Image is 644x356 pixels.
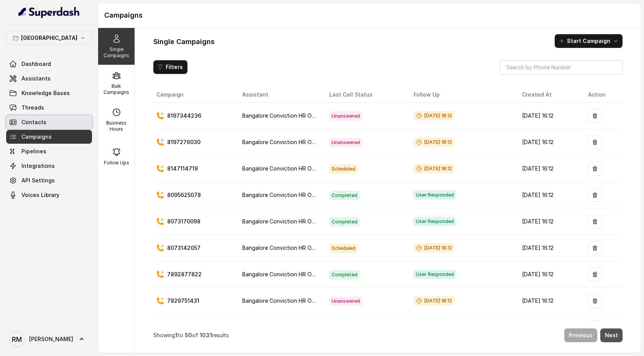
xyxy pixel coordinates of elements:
[329,270,360,279] span: Completed
[6,144,92,158] a: Pipelines
[329,112,362,121] span: Unanswered
[101,46,131,59] p: Single Campaigns
[516,288,582,314] td: [DATE] 16:12
[564,328,597,342] button: Previous
[414,111,454,120] span: [DATE] 18:12
[21,177,55,184] span: API Settings
[167,297,199,305] p: 7829751431
[21,118,46,126] span: Contacts
[6,188,92,202] a: Voices Library
[6,115,92,129] a: Contacts
[329,297,362,306] span: Unanswered
[555,34,623,48] button: Start Campaign
[516,182,582,208] td: [DATE] 16:12
[414,138,454,147] span: [DATE] 18:12
[600,328,623,342] button: Next
[153,331,229,339] p: Showing to of results
[6,31,92,45] button: [GEOGRAPHIC_DATA]
[167,191,201,199] p: 8095625078
[236,87,323,103] th: Assistant
[242,165,359,172] span: Bangalore Conviction HR Outbound Assistant
[516,156,582,182] td: [DATE] 16:12
[6,159,92,173] a: Integrations
[167,165,198,172] p: 8147114719
[242,297,359,304] span: Bangalore Conviction HR Outbound Assistant
[329,164,358,174] span: Scheduled
[6,72,92,85] a: Assistants
[516,129,582,156] td: [DATE] 16:12
[242,218,359,225] span: Bangalore Conviction HR Outbound Assistant
[29,335,73,343] span: [PERSON_NAME]
[21,104,44,112] span: Threads
[516,314,582,341] td: [DATE] 16:12
[500,60,623,75] input: Search by Phone Number
[104,9,635,21] h1: Campaigns
[18,6,80,18] img: light.svg
[516,208,582,235] td: [DATE] 16:12
[21,33,77,43] p: [GEOGRAPHIC_DATA]
[414,270,456,279] span: User Responded
[414,190,456,200] span: User Responded
[329,217,360,226] span: Completed
[167,218,200,225] p: 8073170098
[414,296,454,305] span: [DATE] 18:12
[12,335,22,343] text: RM
[101,83,131,95] p: Bulk Campaigns
[21,60,51,68] span: Dashboard
[6,57,92,71] a: Dashboard
[21,148,46,155] span: Pipelines
[242,192,359,198] span: Bangalore Conviction HR Outbound Assistant
[167,271,202,278] p: 7892877822
[414,217,456,226] span: User Responded
[242,112,359,119] span: Bangalore Conviction HR Outbound Assistant
[414,243,454,253] span: [DATE] 18:12
[21,162,55,170] span: Integrations
[175,332,177,338] span: 1
[167,112,201,120] p: 8197344236
[6,101,92,115] a: Threads
[329,244,358,253] span: Scheduled
[153,87,236,103] th: Campaign
[516,103,582,129] td: [DATE] 16:12
[21,89,70,97] span: Knowledge Bases
[167,244,200,252] p: 8073142057
[242,271,359,277] span: Bangalore Conviction HR Outbound Assistant
[21,133,52,141] span: Campaigns
[407,87,516,103] th: Follow Up
[516,261,582,288] td: [DATE] 16:12
[101,120,131,132] p: Business Hours
[242,139,359,145] span: Bangalore Conviction HR Outbound Assistant
[200,332,212,338] span: 1031
[153,36,215,48] h1: Single Campaigns
[414,164,454,173] span: [DATE] 18:12
[21,191,59,199] span: Voices Library
[329,191,360,200] span: Completed
[185,332,192,338] span: 50
[6,328,92,350] a: [PERSON_NAME]
[21,75,51,82] span: Assistants
[167,138,200,146] p: 8197276030
[329,138,362,147] span: Unanswered
[516,87,582,103] th: Created At
[6,174,92,187] a: API Settings
[516,235,582,261] td: [DATE] 16:12
[582,87,623,103] th: Action
[242,244,359,251] span: Bangalore Conviction HR Outbound Assistant
[153,60,187,74] button: Filters
[153,324,623,347] nav: Pagination
[6,86,92,100] a: Knowledge Bases
[104,160,129,166] p: Follow Ups
[6,130,92,144] a: Campaigns
[323,87,407,103] th: Last Call Status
